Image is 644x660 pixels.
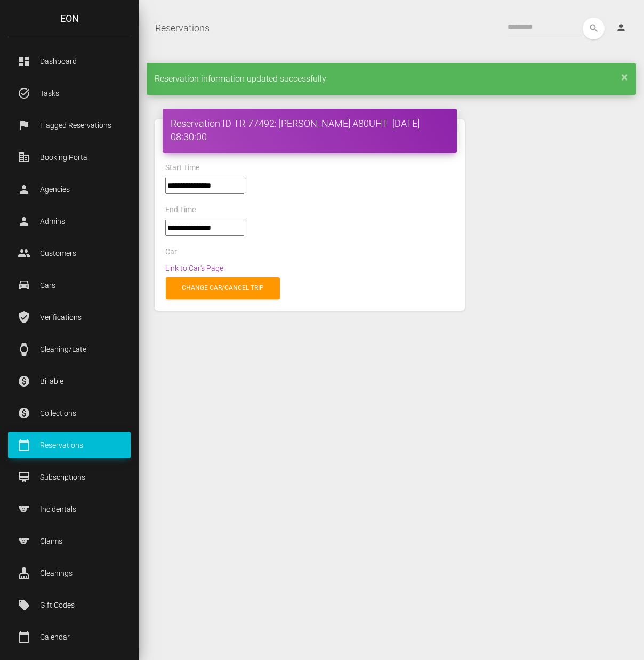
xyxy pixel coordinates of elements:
a: paid Collections [8,400,131,426]
label: End Time [165,205,196,215]
p: Dashboard [16,53,123,69]
a: corporate_fare Booking Portal [8,144,131,171]
a: person [608,18,636,39]
a: card_membership Subscriptions [8,464,131,490]
label: Start Time [165,163,199,173]
p: Gift Codes [16,597,123,613]
label: Car [165,247,177,257]
p: Verifications [16,309,123,325]
p: Customers [16,245,123,261]
a: cleaning_services Cleanings [8,560,131,586]
a: × [621,74,628,80]
a: Change car/cancel trip [166,277,280,299]
a: drive_eta Cars [8,272,131,299]
p: Admins [16,213,123,229]
p: Booking Portal [16,149,123,165]
a: task_alt Tasks [8,80,131,107]
a: person Agencies [8,176,131,203]
p: Agencies [16,181,123,197]
i: person [616,22,626,33]
a: person Admins [8,208,131,235]
h4: Reservation ID TR-77492: [PERSON_NAME] A80UHT [DATE] 08:30:00 [171,117,449,143]
a: Link to Car's Page [165,264,223,272]
a: verified_user Verifications [8,304,131,331]
a: sports Incidentals [8,496,131,522]
div: Reservation information updated successfully [147,63,636,95]
p: Subscriptions [16,469,123,485]
p: Cleanings [16,565,123,581]
p: Collections [16,405,123,421]
p: Tasks [16,85,123,101]
a: Reservations [155,15,210,42]
p: Incidentals [16,501,123,517]
p: Cleaning/Late [16,341,123,357]
p: Calendar [16,629,123,645]
a: calendar_today Reservations [8,432,131,458]
p: Billable [16,373,123,389]
button: search [583,18,605,39]
p: Flagged Reservations [16,117,123,133]
a: sports Claims [8,528,131,554]
a: calendar_today Calendar [8,624,131,650]
p: Reservations [16,437,123,453]
a: watch Cleaning/Late [8,336,131,363]
a: local_offer Gift Codes [8,592,131,618]
a: dashboard Dashboard [8,48,131,75]
a: paid Billable [8,368,131,395]
a: people Customers [8,240,131,267]
p: Claims [16,533,123,549]
p: Cars [16,277,123,293]
a: flag Flagged Reservations [8,112,131,139]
